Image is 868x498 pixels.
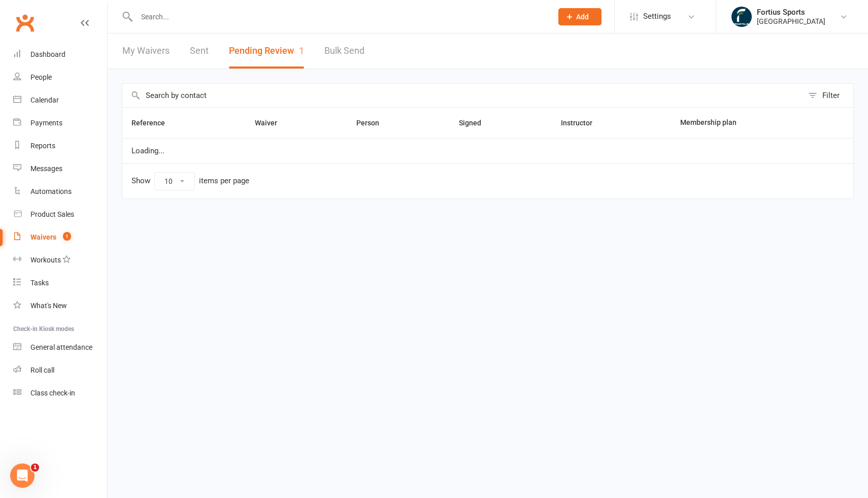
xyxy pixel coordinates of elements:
[757,17,825,26] div: [GEOGRAPHIC_DATA]
[576,13,589,21] span: Add
[30,50,65,58] div: Dashboard
[561,119,604,127] span: Instructor
[671,108,817,138] th: Membership plan
[131,119,176,127] span: Reference
[30,210,74,218] div: Product Sales
[757,8,825,17] div: Fortius Sports
[459,119,492,127] span: Signed
[30,73,52,81] div: People
[255,119,288,127] span: Waiver
[13,66,107,89] a: People
[13,272,107,294] a: Tasks
[13,180,107,203] a: Automations
[13,294,107,317] a: What's New
[131,172,249,190] div: Show
[30,187,72,195] div: Automations
[13,336,107,359] a: General attendance kiosk mode
[30,119,62,127] div: Payments
[13,112,107,135] a: Payments
[31,463,39,472] span: 1
[803,84,853,107] button: Filter
[356,119,390,127] span: Person
[13,157,107,180] a: Messages
[299,45,304,56] span: 1
[190,34,209,69] a: Sent
[13,203,107,226] a: Product Sales
[731,7,752,27] img: thumb_image1743802567.png
[229,34,304,69] button: Pending Review1
[643,5,671,28] span: Settings
[561,117,604,129] button: Instructor
[122,34,170,69] a: My Waivers
[13,382,107,405] a: Class kiosk mode
[459,117,492,129] button: Signed
[13,89,107,112] a: Calendar
[63,232,71,241] span: 1
[30,164,62,173] div: Messages
[10,463,35,488] iframe: Intercom live chat
[30,256,61,264] div: Workouts
[30,302,67,310] div: What's New
[30,279,49,287] div: Tasks
[122,84,803,107] input: Search by contact
[822,89,840,102] div: Filter
[30,343,92,351] div: General attendance
[13,249,107,272] a: Workouts
[30,233,56,241] div: Waivers
[13,43,107,66] a: Dashboard
[13,135,107,157] a: Reports
[558,8,602,25] button: Add
[324,34,364,69] a: Bulk Send
[122,138,853,163] td: Loading...
[30,389,75,397] div: Class check-in
[12,10,38,36] a: Clubworx
[30,96,59,104] div: Calendar
[255,117,288,129] button: Waiver
[199,177,249,185] div: items per page
[133,10,545,24] input: Search...
[30,366,54,374] div: Roll call
[131,117,176,129] button: Reference
[13,226,107,249] a: Waivers 1
[356,117,390,129] button: Person
[30,142,55,150] div: Reports
[13,359,107,382] a: Roll call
